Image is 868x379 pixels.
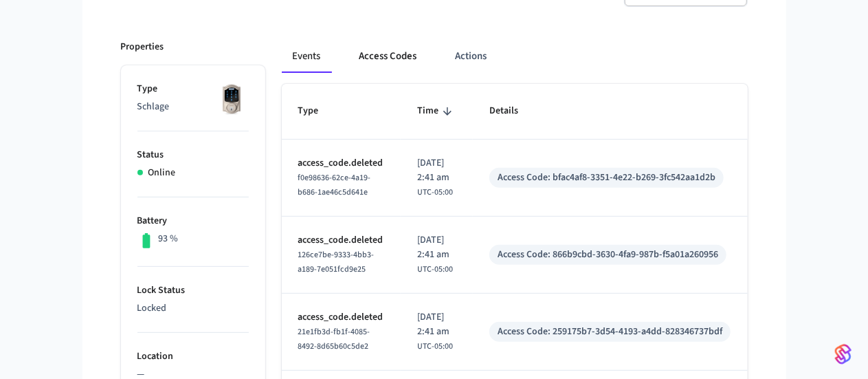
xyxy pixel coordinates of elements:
[417,233,457,262] span: [DATE] 2:41 am
[417,310,457,339] span: [DATE] 2:41 am
[348,40,428,73] button: Access Codes
[137,283,249,298] p: Lock Status
[298,100,337,122] span: Type
[40,202,125,212] span: Regístrate con Apple
[126,85,167,97] span: cashback
[137,100,249,114] p: Schlage
[5,111,59,121] span: Iniciar sesión
[57,171,159,182] span: Regístrate con Facebook
[417,310,457,353] div: America/Bogota
[5,89,53,99] span: Ver ahorros
[137,82,249,96] p: Type
[417,340,453,353] span: UTC-05:00
[5,111,74,121] span: Regístrate ahora
[417,263,453,276] span: UTC-05:00
[498,248,718,262] div: Access Code: 866b9cbd-3630-4fa9-987b-f5a01a260956
[498,171,715,185] div: Access Code: bfac4af8-3351-4e22-b269-3fc542aa1d2b
[298,172,371,198] span: f0e98636-62ce-4a19-b686-1ae46c5d641e
[5,171,57,182] img: Facebook
[137,349,249,364] p: Location
[417,156,457,199] div: America/Bogota
[158,232,178,246] p: 93 %
[121,40,164,54] p: Properties
[298,310,384,325] p: access_code.deleted
[214,82,249,116] img: Schlage Sense Smart Deadbolt with Camelot Trim, Front
[298,233,384,248] p: access_code.deleted
[298,249,375,275] span: 126ce7be-9333-4bb3-a189-7e051fcd9e25
[282,40,748,73] div: ant example
[137,214,249,228] p: Battery
[5,202,40,213] img: Apple
[148,166,176,180] p: Online
[835,343,852,365] img: SeamLogoGradient.69752ec5.svg
[498,325,722,339] div: Access Code: 259175b7-3d54-4193-a4dd-828346737bdf
[5,186,39,197] img: Email
[282,40,332,73] button: Events
[298,156,384,171] p: access_code.deleted
[417,156,457,185] span: [DATE] 2:41 am
[298,326,370,352] span: 21e1fb3d-fb1f-4085-8492-8d65b60c5de2
[417,100,456,122] span: Time
[417,186,453,199] span: UTC-05:00
[489,100,536,122] span: Details
[46,156,137,166] span: Regístrate con Google
[417,233,457,276] div: America/Bogota
[5,134,74,144] span: Regístrate ahora
[445,40,498,73] button: Actions
[39,186,124,197] span: Regístrate con Email
[137,148,249,162] p: Status
[5,156,46,167] img: Google
[137,301,249,316] p: Locked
